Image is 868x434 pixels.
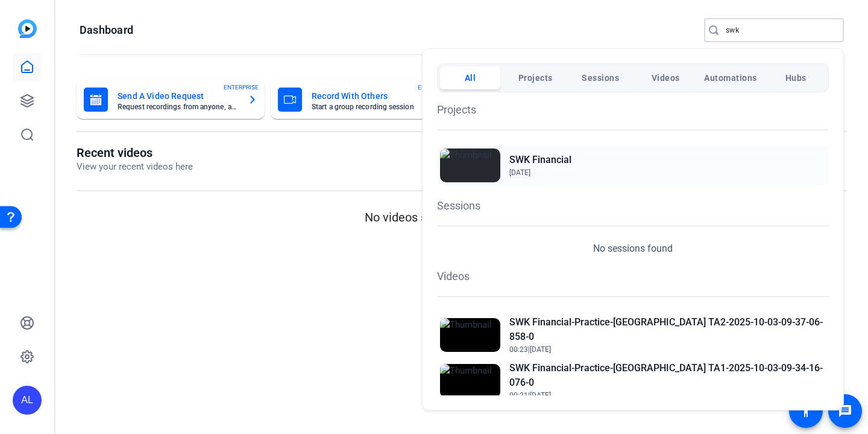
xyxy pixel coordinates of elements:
[530,345,551,354] span: [DATE]
[528,345,530,354] span: |
[509,361,826,390] h2: SWK Financial-Practice-[GEOGRAPHIC_DATA] TA1-2025-10-03-09-34-16-076-0
[509,153,571,167] h2: SWK Financial
[509,168,530,177] span: [DATE]
[704,67,757,89] span: Automations
[440,364,500,398] img: Thumbnail
[530,391,551,400] span: [DATE]
[652,67,680,89] span: Videos
[465,67,476,89] span: All
[593,241,673,256] p: No sessions found
[509,391,528,400] span: 00:21
[785,67,807,89] span: Hubs
[518,67,553,89] span: Projects
[509,315,826,344] h2: SWK Financial-Practice-[GEOGRAPHIC_DATA] TA2-2025-10-03-09-37-06-858-0
[582,67,619,89] span: Sessions
[528,391,530,400] span: |
[437,101,829,118] h1: Projects
[509,345,528,354] span: 00:23
[437,268,829,284] h1: Videos
[437,197,829,214] h1: Sessions
[440,318,500,352] img: Thumbnail
[440,148,500,182] img: Thumbnail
